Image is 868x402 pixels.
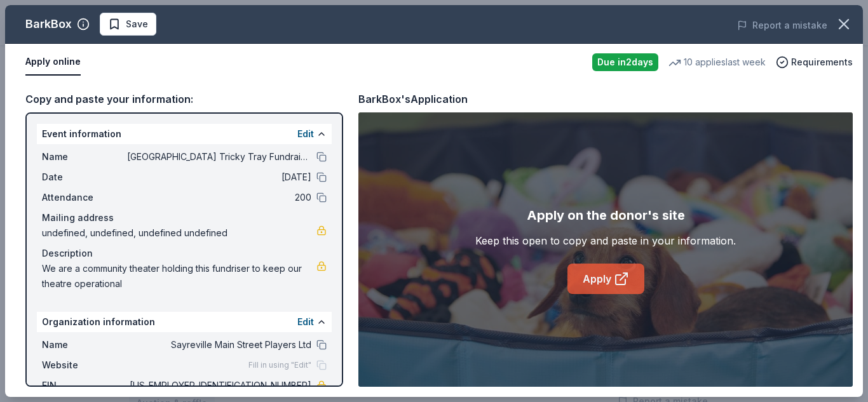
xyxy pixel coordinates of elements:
[42,170,127,185] span: Date
[127,337,311,352] span: Sayreville Main Street Players Ltd
[100,13,156,36] button: Save
[297,314,314,330] button: Edit
[25,49,81,76] button: Apply online
[737,18,827,33] button: Report a mistake
[776,55,853,70] button: Requirements
[127,149,311,164] span: [GEOGRAPHIC_DATA] Tricky Tray Fundraiser
[42,210,327,225] div: Mailing address
[475,233,736,248] div: Keep this open to copy and paste in your information.
[42,337,127,352] span: Name
[25,14,72,34] div: BarkBox
[42,246,327,261] div: Description
[567,264,644,294] a: Apply
[527,205,685,225] div: Apply on the donor's site
[25,91,343,107] div: Copy and paste your information:
[668,55,766,70] div: 10 applies last week
[42,225,316,241] span: undefined, undefined, undefined undefined
[37,312,332,332] div: Organization information
[42,378,127,393] span: EIN
[42,261,316,291] span: We are a community theater holding this fundriser to keep our theatre operational
[358,91,468,107] div: BarkBox's Application
[37,124,332,144] div: Event information
[127,190,311,205] span: 200
[126,17,148,32] span: Save
[791,55,853,70] span: Requirements
[127,170,311,185] span: [DATE]
[42,358,127,373] span: Website
[42,149,127,164] span: Name
[42,190,127,205] span: Attendance
[127,378,311,393] span: [US_EMPLOYER_IDENTIFICATION_NUMBER]
[297,126,314,142] button: Edit
[592,53,658,71] div: Due in 2 days
[248,360,311,370] span: Fill in using "Edit"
